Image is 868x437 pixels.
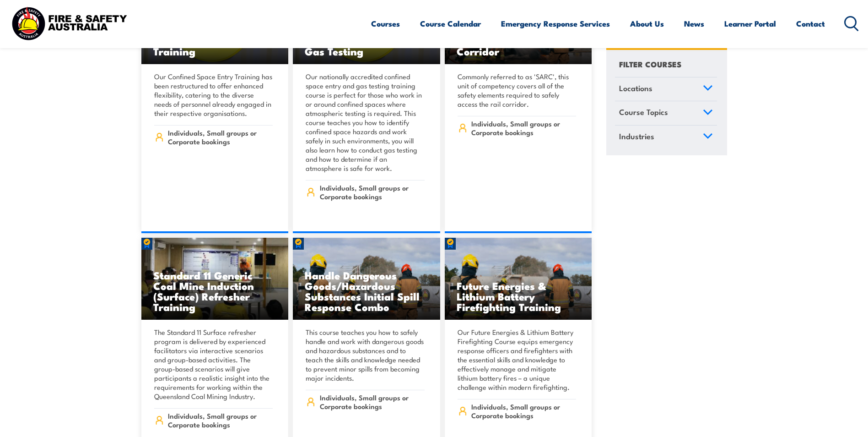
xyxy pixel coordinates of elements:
[471,402,576,420] span: Individuals, Small groups or Corporate bookings
[615,126,717,149] a: Industries
[305,270,428,312] h3: Handle Dangerous Goods/Hazardous Substances Initial Spill Response Combo
[293,238,440,320] img: Fire Team Operations
[168,411,273,429] span: Individuals, Small groups or Corporate bookings
[457,35,580,56] h3: Safely Access the Rail Corridor
[153,14,277,56] h3: Confined Space Entry with Gas Testing & Permit Issuer (2 days) Training
[445,238,592,320] img: Fire Team Operations
[320,183,425,201] span: Individuals, Small groups or Corporate bookings
[796,11,825,36] a: Contact
[420,11,481,36] a: Course Calendar
[306,328,425,382] p: This course teaches you how to safely handle and work with dangerous goods and hazardous substanc...
[615,102,717,126] a: Course Topics
[619,106,668,119] span: Course Topics
[471,119,576,137] span: Individuals, Small groups or Corporate bookings
[154,72,273,118] p: Our Confined Space Entry Training has been restructured to offer enhanced flexibility, catering t...
[320,393,425,410] span: Individuals, Small groups or Corporate bookings
[305,35,428,56] h3: Confined Space with Gas Testing
[724,11,776,36] a: Learner Portal
[630,11,664,36] a: About Us
[619,58,681,70] h4: FILTER COURSES
[458,328,577,392] p: Our Future Energies & Lithium Battery Firefighting Course equips emergency response officers and ...
[141,238,289,320] img: Standard 11 Generic Coal Mine Induction (Surface) TRAINING (1)
[684,11,704,36] a: News
[619,130,654,142] span: Industries
[168,128,273,146] span: Individuals, Small groups or Corporate bookings
[458,72,577,109] p: Commonly referred to as 'SARC', this unit of competency covers all of the safety elements require...
[615,77,717,101] a: Locations
[445,238,592,320] a: Future Energies & Lithium Battery Firefighting Training
[619,82,652,94] span: Locations
[141,238,289,320] a: Standard 11 Generic Coal Mine Induction (Surface) Refresher Training
[501,11,610,36] a: Emergency Response Services
[154,328,273,401] p: The Standard 11 Surface refresher program is delivered by experienced facilitators via interactiv...
[371,11,400,36] a: Courses
[153,270,277,312] h3: Standard 11 Generic Coal Mine Induction (Surface) Refresher Training
[306,72,425,173] p: Our nationally accredited confined space entry and gas testing training course is perfect for tho...
[457,280,580,312] h3: Future Energies & Lithium Battery Firefighting Training
[293,238,440,320] a: Handle Dangerous Goods/Hazardous Substances Initial Spill Response Combo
